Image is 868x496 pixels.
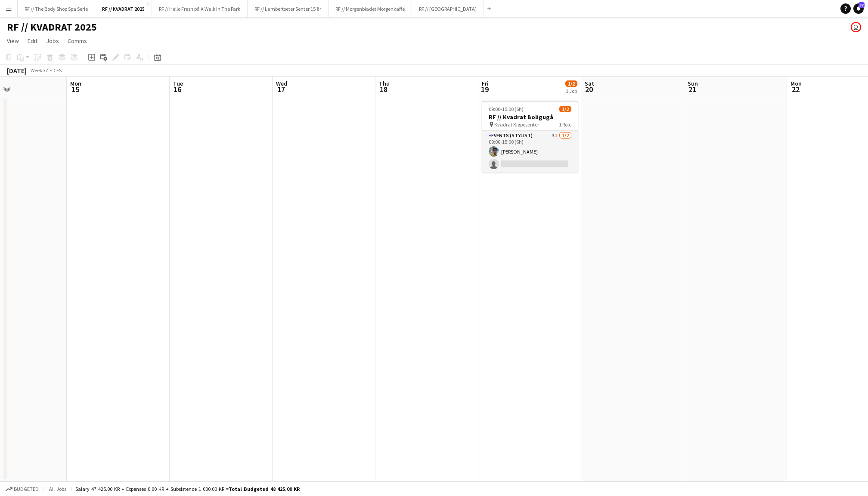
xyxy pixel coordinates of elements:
[559,121,571,128] span: 1 Role
[688,80,698,87] span: Sun
[68,37,87,45] span: Comms
[583,84,594,94] span: 20
[173,80,183,87] span: Tue
[686,84,698,94] span: 21
[859,2,865,8] span: 37
[4,484,40,494] button: Budgeted
[378,84,390,94] span: 18
[28,67,50,74] span: Week 37
[3,35,22,46] a: View
[248,0,329,17] button: RF // Lambertseter Senter 15 år
[14,486,39,492] span: Budgeted
[276,80,287,87] span: Wed
[480,84,489,94] span: 19
[489,106,524,112] span: 09:00-15:00 (6h)
[566,88,577,94] div: 1 Job
[559,106,571,112] span: 1/2
[482,131,578,173] app-card-role: Events (Stylist)3I1/209:00-15:00 (6h)[PERSON_NAME]
[28,37,37,45] span: Edit
[75,486,300,492] div: Salary 47 425.00 KR + Expenses 0.00 KR + Subsistence 1 000.00 KR =
[47,486,68,492] span: All jobs
[482,80,489,87] span: Fri
[70,80,81,87] span: Mon
[853,3,864,14] a: 37
[379,80,390,87] span: Thu
[7,21,97,34] h1: RF // KVADRAT 2025
[229,486,300,492] span: Total Budgeted 48 425.00 KR
[43,35,62,46] a: Jobs
[69,84,81,94] span: 15
[18,0,95,17] button: RF // The Body Shop Spa Serie
[95,0,152,17] button: RF // KVADRAT 2025
[24,35,41,46] a: Edit
[789,84,802,94] span: 22
[7,37,19,45] span: View
[482,101,578,173] app-job-card: 09:00-15:00 (6h)1/2RF // Kvadrat Boligugå Kvadrat Kjøpesenter1 RoleEvents (Stylist)3I1/209:00-15:...
[275,84,287,94] span: 17
[412,0,484,17] button: RF // [GEOGRAPHIC_DATA]
[565,80,577,87] span: 1/2
[494,121,539,128] span: Kvadrat Kjøpesenter
[46,37,59,45] span: Jobs
[851,22,861,32] app-user-avatar: Marit Holvik
[585,80,594,87] span: Sat
[482,113,578,121] h3: RF // Kvadrat Boligugå
[790,80,802,87] span: Mon
[172,84,183,94] span: 16
[64,35,90,46] a: Comms
[152,0,248,17] button: RF // Hello Fresh på A Walk In The Park
[329,0,412,17] button: RF // Morgenbladet Morgenkaffe
[7,66,27,75] div: [DATE]
[53,67,65,74] div: CEST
